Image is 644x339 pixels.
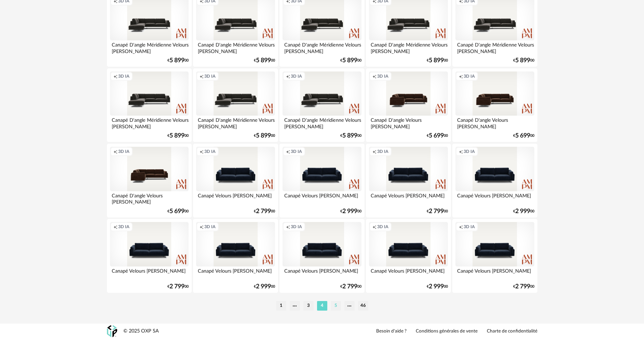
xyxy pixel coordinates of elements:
[377,149,388,154] span: 3D IA
[193,144,278,218] a: Creation icon 3D IA Canapé Velours [PERSON_NAME] €2 79900
[167,58,189,63] div: € 00
[372,74,376,79] span: Creation icon
[204,224,216,230] span: 3D IA
[283,266,361,280] div: Canapé Velours [PERSON_NAME]
[369,191,448,205] div: Canapé Velours [PERSON_NAME]
[123,328,159,335] div: © 2025 OXP SA
[118,74,129,79] span: 3D IA
[369,266,448,280] div: Canapé Velours [PERSON_NAME]
[283,116,361,129] div: Canapé D'angle Méridienne Velours [PERSON_NAME]
[317,301,327,311] li: 4
[366,68,451,142] a: Creation icon 3D IA Canapé D'angle Velours [PERSON_NAME] €5 69900
[118,224,129,230] span: 3D IA
[113,224,118,230] span: Creation icon
[340,209,361,214] div: € 00
[459,149,463,154] span: Creation icon
[455,40,534,54] div: Canapé D'angle Méridienne Velours [PERSON_NAME]
[291,149,302,154] span: 3D IA
[169,284,184,289] span: 2 799
[286,149,290,154] span: Creation icon
[110,191,189,205] div: Canapé D'angle Velours [PERSON_NAME]
[342,133,357,138] span: 5 899
[513,209,534,214] div: € 00
[487,328,537,335] a: Charte de confidentialité
[110,266,189,280] div: Canapé Velours [PERSON_NAME]
[452,68,537,142] a: Creation icon 3D IA Canapé D'angle Velours [PERSON_NAME] €5 69900
[464,224,475,230] span: 3D IA
[167,133,189,138] div: € 00
[169,58,184,63] span: 5 899
[200,149,204,154] span: Creation icon
[193,68,278,142] a: Creation icon 3D IA Canapé D'angle Méridienne Velours [PERSON_NAME] €5 89900
[193,219,278,293] a: Creation icon 3D IA Canapé Velours [PERSON_NAME] €2 99900
[118,149,129,154] span: 3D IA
[196,266,275,280] div: Canapé Velours [PERSON_NAME]
[369,40,448,54] div: Canapé D'angle Méridienne Velours [PERSON_NAME]
[256,209,271,214] span: 2 799
[283,191,361,205] div: Canapé Velours [PERSON_NAME]
[416,328,478,335] a: Conditions générales de vente
[167,209,189,214] div: € 00
[515,284,530,289] span: 2 799
[256,284,271,289] span: 2 999
[110,116,189,129] div: Canapé D'angle Méridienne Velours [PERSON_NAME]
[464,74,475,79] span: 3D IA
[372,224,376,230] span: Creation icon
[276,301,286,311] li: 1
[254,209,275,214] div: € 00
[366,144,451,218] a: Creation icon 3D IA Canapé Velours [PERSON_NAME] €2 79900
[464,149,475,154] span: 3D IA
[515,58,530,63] span: 5 899
[169,209,184,214] span: 5 699
[107,219,192,293] a: Creation icon 3D IA Canapé Velours [PERSON_NAME] €2 79900
[283,40,361,54] div: Canapé D'angle Méridienne Velours [PERSON_NAME]
[113,149,118,154] span: Creation icon
[254,284,275,289] div: € 00
[279,219,364,293] a: Creation icon 3D IA Canapé Velours [PERSON_NAME] €2 79900
[376,328,407,335] a: Besoin d'aide ?
[254,58,275,63] div: € 00
[196,191,275,205] div: Canapé Velours [PERSON_NAME]
[455,266,534,280] div: Canapé Velours [PERSON_NAME]
[342,284,357,289] span: 2 799
[429,133,444,138] span: 5 699
[452,144,537,218] a: Creation icon 3D IA Canapé Velours [PERSON_NAME] €2 99900
[254,133,275,138] div: € 00
[279,68,364,142] a: Creation icon 3D IA Canapé D'angle Méridienne Velours [PERSON_NAME] €5 89900
[204,74,216,79] span: 3D IA
[200,224,204,230] span: Creation icon
[372,149,376,154] span: Creation icon
[513,58,534,63] div: € 00
[291,74,302,79] span: 3D IA
[110,40,189,54] div: Canapé D'angle Méridienne Velours [PERSON_NAME]
[303,301,314,311] li: 3
[279,144,364,218] a: Creation icon 3D IA Canapé Velours [PERSON_NAME] €2 99900
[204,149,216,154] span: 3D IA
[167,284,189,289] div: € 00
[113,74,118,79] span: Creation icon
[196,116,275,129] div: Canapé D'angle Méridienne Velours [PERSON_NAME]
[459,224,463,230] span: Creation icon
[107,68,192,142] a: Creation icon 3D IA Canapé D'angle Méridienne Velours [PERSON_NAME] €5 89900
[429,58,444,63] span: 5 899
[107,325,117,337] img: OXP
[515,209,530,214] span: 2 999
[286,224,290,230] span: Creation icon
[340,58,361,63] div: € 00
[291,224,302,230] span: 3D IA
[427,58,448,63] div: € 00
[377,224,388,230] span: 3D IA
[459,74,463,79] span: Creation icon
[342,58,357,63] span: 5 899
[169,133,184,138] span: 5 899
[107,144,192,218] a: Creation icon 3D IA Canapé D'angle Velours [PERSON_NAME] €5 69900
[513,133,534,138] div: € 00
[331,301,341,311] li: 5
[429,209,444,214] span: 2 799
[513,284,534,289] div: € 00
[455,191,534,205] div: Canapé Velours [PERSON_NAME]
[427,133,448,138] div: € 00
[358,301,368,311] li: 46
[427,284,448,289] div: € 00
[429,284,444,289] span: 2 999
